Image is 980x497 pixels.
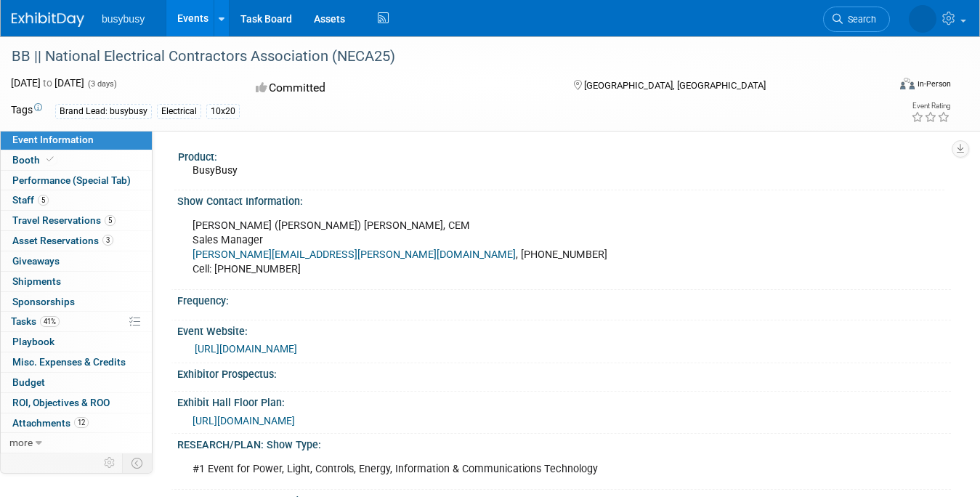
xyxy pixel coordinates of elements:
span: Playbook [12,336,54,347]
img: Format-Inperson.png [900,78,915,89]
div: Event Rating [911,102,950,110]
td: Tags [11,102,42,119]
span: Shipments [12,275,61,287]
div: Electrical [157,104,201,119]
span: to [41,77,54,89]
span: BusyBusy [193,164,238,176]
span: 12 [74,417,89,428]
a: Travel Reservations5 [1,211,152,230]
div: Brand Lead: busybusy [55,104,152,119]
span: Asset Reservations [12,235,113,246]
a: [URL][DOMAIN_NAME] [193,415,295,427]
div: BB || National Electrical Contractors Association (NECA25) [7,44,871,70]
div: #1 Event for Power, Light, Controls, Energy, Information & Communications Technology [182,455,798,484]
span: Giveaways [12,255,60,267]
a: Sponsorships [1,292,152,312]
span: busybusy [102,13,145,25]
div: [PERSON_NAME] ([PERSON_NAME]) [PERSON_NAME], CEM Sales Manager , [PHONE_NUMBER] Cell: [PHONE_NUMBER] [182,211,798,284]
a: Booth [1,150,152,170]
a: [PERSON_NAME][EMAIL_ADDRESS][PERSON_NAME][DOMAIN_NAME] [193,248,516,261]
a: Asset Reservations3 [1,231,152,251]
a: Event Information [1,130,152,150]
span: Performance (Special Tab) [12,174,131,186]
a: Shipments [1,272,152,291]
a: more [1,433,152,453]
span: Search [843,14,876,25]
div: Event Format [812,76,951,97]
div: Frequency: [177,290,951,308]
div: Show Contact Information: [177,190,951,209]
div: Event Website: [177,320,951,339]
span: (3 days) [86,79,117,89]
span: Booth [12,154,57,166]
div: Exhibitor Prospectus: [177,363,951,381]
span: 5 [105,215,116,226]
span: Sponsorships [12,296,75,307]
span: [DATE] [DATE] [11,77,84,89]
span: Staff [12,194,49,206]
a: Playbook [1,332,152,352]
td: Toggle Event Tabs [123,453,153,472]
div: In-Person [917,78,951,89]
span: Travel Reservations [12,214,116,226]
span: Tasks [11,315,60,327]
span: ROI, Objectives & ROO [12,397,110,408]
a: Giveaways [1,251,152,271]
span: [GEOGRAPHIC_DATA], [GEOGRAPHIC_DATA] [584,80,766,91]
a: Budget [1,373,152,392]
a: Tasks41% [1,312,152,331]
img: ExhibitDay [12,12,84,27]
a: Staff5 [1,190,152,210]
a: Misc. Expenses & Credits [1,352,152,372]
a: [URL][DOMAIN_NAME] [195,343,297,355]
a: Attachments12 [1,413,152,433]
div: RESEARCH/PLAN: Show Type: [177,434,951,452]
span: 3 [102,235,113,246]
div: Product: [178,146,944,164]
div: 10x20 [206,104,240,119]
td: Personalize Event Tab Strip [97,453,123,472]
div: Exhibit Hall Floor Plan: [177,392,951,410]
a: ROI, Objectives & ROO [1,393,152,413]
a: Performance (Special Tab) [1,171,152,190]
span: Attachments [12,417,89,429]
a: Search [823,7,890,32]
span: Misc. Expenses & Credits [12,356,126,368]
div: Committed [251,76,550,101]
span: more [9,437,33,448]
span: Event Information [12,134,94,145]
span: 41% [40,316,60,327]
img: Bret Barben [909,5,936,33]
span: 5 [38,195,49,206]
i: Booth reservation complete [46,155,54,163]
span: Budget [12,376,45,388]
